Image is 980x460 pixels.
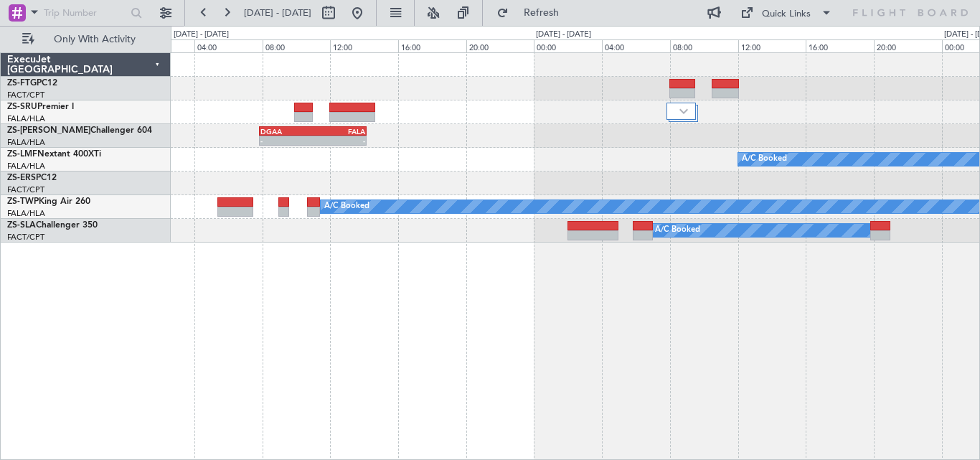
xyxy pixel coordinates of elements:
[670,39,738,52] div: 08:00
[655,220,700,241] div: A/C Booked
[194,39,263,52] div: 04:00
[536,29,591,41] div: [DATE] - [DATE]
[7,79,57,88] a: ZS-FTGPC12
[174,29,229,41] div: [DATE] - [DATE]
[7,113,45,124] a: FALA/HLA
[679,108,688,114] img: arrow-gray.svg
[313,136,365,145] div: -
[7,137,45,148] a: FALA/HLA
[742,149,787,170] div: A/C Booked
[398,39,466,52] div: 16:00
[512,8,572,18] span: Refresh
[7,221,98,230] a: ZS-SLAChallenger 350
[874,39,942,52] div: 20:00
[16,28,156,51] button: Only With Activity
[7,174,36,182] span: ZS-ERS
[733,1,839,24] button: Quick Links
[7,197,90,206] a: ZS-TWPKing Air 260
[7,232,44,243] a: FACT/CPT
[7,161,45,172] a: FALA/HLA
[490,1,576,24] button: Refresh
[7,197,39,206] span: ZS-TWP
[806,39,874,52] div: 16:00
[602,39,670,52] div: 04:00
[7,126,90,135] span: ZS-[PERSON_NAME]
[762,7,811,22] div: Quick Links
[7,150,101,159] a: ZS-LMFNextant 400XTi
[7,103,37,111] span: ZS-SRU
[7,103,74,111] a: ZS-SRUPremier I
[37,34,151,44] span: Only With Activity
[738,39,806,52] div: 12:00
[7,79,37,88] span: ZS-FTG
[466,39,534,52] div: 20:00
[534,39,602,52] div: 00:00
[330,39,398,52] div: 12:00
[244,6,311,19] span: [DATE] - [DATE]
[313,127,365,136] div: FALA
[263,39,331,52] div: 08:00
[7,90,44,100] a: FACT/CPT
[324,196,369,217] div: A/C Booked
[44,2,126,24] input: Trip Number
[7,126,152,135] a: ZS-[PERSON_NAME]Challenger 604
[260,127,313,136] div: DGAA
[7,150,37,159] span: ZS-LMF
[260,136,313,145] div: -
[7,208,45,219] a: FALA/HLA
[7,184,44,195] a: FACT/CPT
[7,174,57,182] a: ZS-ERSPC12
[7,221,36,230] span: ZS-SLA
